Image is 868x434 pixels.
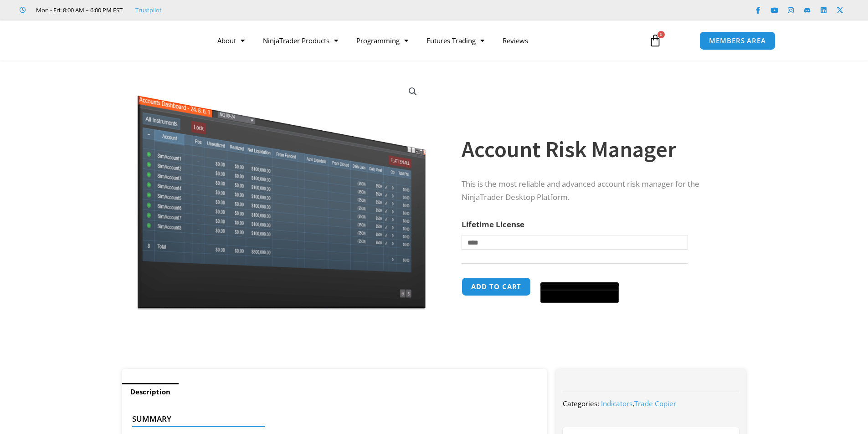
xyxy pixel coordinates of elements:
[657,31,665,38] span: 0
[601,399,676,408] span: ,
[709,37,766,44] span: MEMBERS AREA
[699,31,776,50] a: MEMBERS AREA
[135,77,428,310] img: Screenshot 2024-08-26 15462845454
[462,254,476,260] a: Clear options
[635,27,675,54] a: 0
[135,5,162,15] a: Trustpilot
[462,133,728,165] h1: Account Risk Manager
[132,414,530,424] h4: Summary
[462,178,728,204] p: This is the most reliable and advanced account risk manager for the NinjaTrader Desktop Platform.
[92,24,190,57] img: LogoAI | Affordable Indicators – NinjaTrader
[208,30,254,51] a: About
[417,30,493,51] a: Futures Trading
[540,285,619,303] button: Buy with GPay
[563,399,599,408] span: Categories:
[122,383,179,401] a: Description
[462,277,531,296] button: Add to cart
[208,30,638,51] nav: Menu
[601,399,632,408] a: Indicators
[634,399,676,408] a: Trade Copier
[254,30,347,51] a: NinjaTrader Products
[405,83,421,100] a: View full-screen image gallery
[539,276,621,277] iframe: Secure payment input frame
[462,219,524,230] label: Lifetime License
[347,30,417,51] a: Programming
[493,30,537,51] a: Reviews
[34,5,123,15] span: Mon - Fri: 8:00 AM – 6:00 PM EST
